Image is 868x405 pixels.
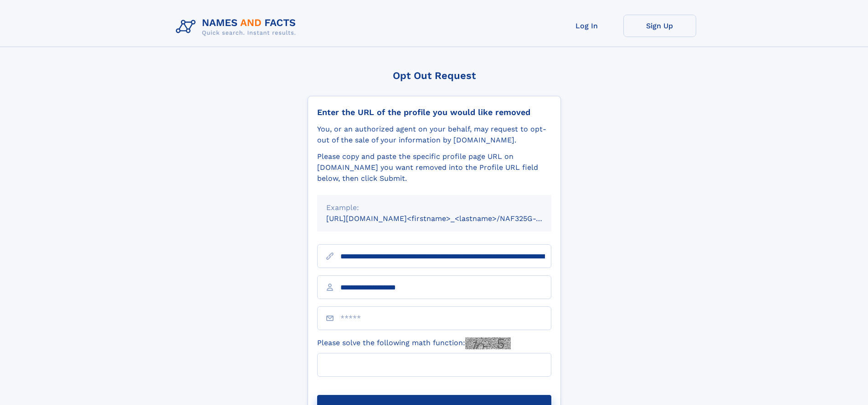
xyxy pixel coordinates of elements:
[317,124,551,146] div: You, or an authorized agent on your behalf, may request to opt-out of the sale of your informatio...
[317,337,511,349] label: Please solve the following math function:
[172,15,303,39] img: Logo Names and Facts
[308,70,561,81] div: Opt Out Request
[326,214,569,223] small: [URL][DOMAIN_NAME]<firstname>_<lastname>/NAF325G-xxxxxxxx
[317,151,551,184] div: Please copy and paste the specific profile page URL on [DOMAIN_NAME] you want removed into the Pr...
[326,202,542,213] div: Example:
[317,107,551,117] div: Enter the URL of the profile you would like removed
[623,15,696,37] a: Sign Up
[550,15,623,37] a: Log In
